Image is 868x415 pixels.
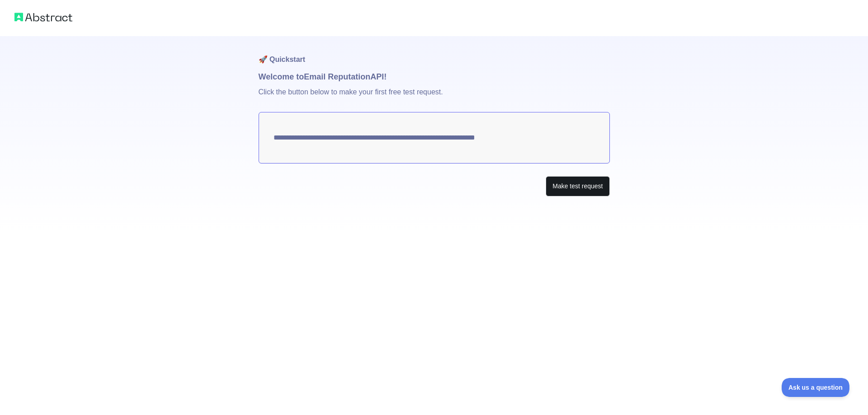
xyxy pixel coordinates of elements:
iframe: Toggle Customer Support [782,378,850,397]
h1: Welcome to Email Reputation API! [259,70,610,83]
button: Make test request [546,176,609,196]
img: Abstract logo [14,11,72,23]
h1: 🚀 Quickstart [259,36,610,70]
p: Click the button below to make your first free test request. [259,83,610,112]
